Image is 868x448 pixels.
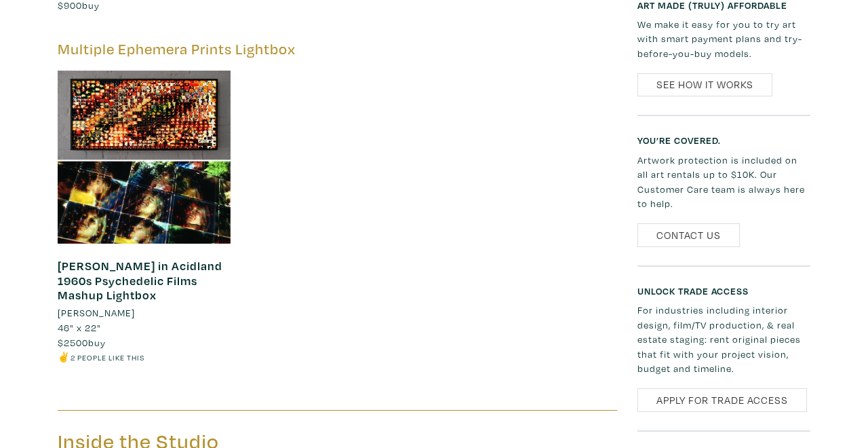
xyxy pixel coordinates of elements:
[637,153,810,211] p: Artwork protection is included on all art rentals up to $10K. Our Customer Care team is always he...
[58,258,222,303] a: [PERSON_NAME] in Acidland 1960s Psychedelic Films Mashup Lightbox
[637,285,810,297] h6: Unlock Trade Access
[637,73,772,97] a: See How It Works
[58,336,88,349] span: $2500
[637,303,810,376] p: For industries including interior design, film/TV production, & real estate staging: rent origina...
[58,305,231,320] a: [PERSON_NAME]
[71,352,144,362] small: 2 people like this
[637,134,810,146] h6: You’re covered.
[637,17,810,61] p: We make it easy for you to try art with smart payment plans and try-before-you-buy models.
[58,336,106,349] span: buy
[58,40,617,58] h5: Multiple Ephemera Prints Lightbox
[58,305,135,320] li: [PERSON_NAME]
[58,350,231,365] li: ✌️
[637,388,807,412] a: Apply for Trade Access
[637,223,740,247] a: Contact Us
[58,321,101,334] span: 46" x 22"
